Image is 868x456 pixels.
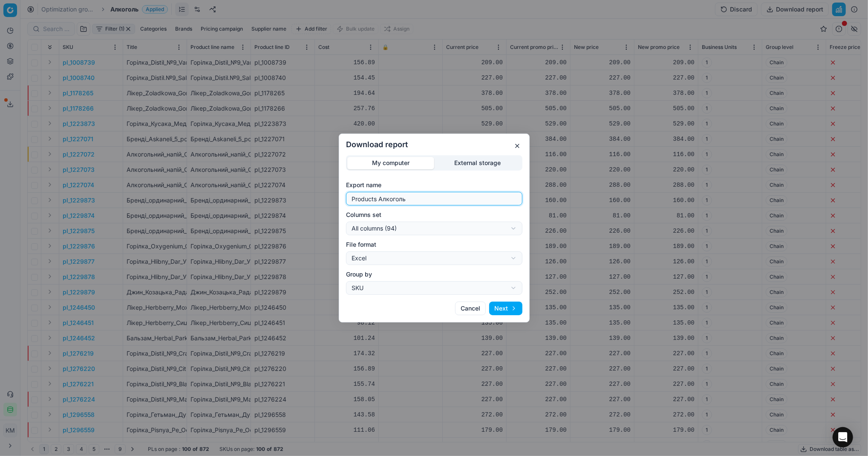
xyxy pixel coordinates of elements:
button: Next [489,302,522,315]
label: File format [346,240,522,249]
button: External storage [434,157,521,169]
h2: Download report [346,141,522,148]
button: Cancel [455,302,486,315]
label: Group by [346,270,522,279]
button: My computer [347,157,434,169]
label: Export name [346,181,522,189]
label: Columns set [346,211,522,219]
